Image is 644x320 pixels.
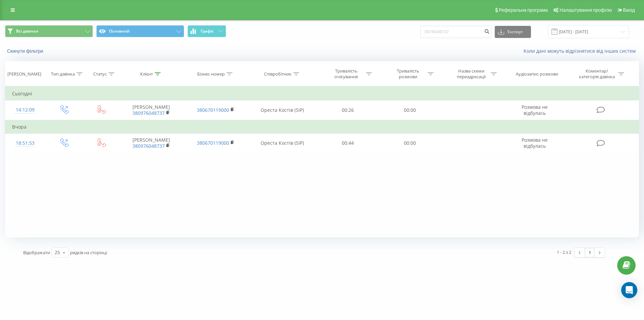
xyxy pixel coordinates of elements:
[577,68,616,80] div: Коментар/категорія дзвінка
[201,29,214,34] span: Графік
[420,26,491,38] input: Пошук за номером
[522,137,548,149] span: Розмова не відбулась
[557,249,571,256] div: 1 - 2 з 2
[453,68,489,80] div: Назва схеми переадресації
[132,143,165,149] a: 380976048737
[7,71,41,77] div: [PERSON_NAME]
[5,48,47,54] button: Скинути фільтри
[70,249,107,256] span: рядків на сторінці
[559,7,612,13] span: Налаштування профілю
[140,71,153,77] div: Клієнт
[55,249,60,256] div: 25
[197,140,229,146] a: 380670119000
[119,133,183,153] td: [PERSON_NAME]
[317,100,379,120] td: 00:26
[499,7,548,13] span: Реферальна програма
[390,68,426,80] div: Тривалість розмови
[23,249,50,256] span: Відображати
[522,104,548,116] span: Розмова не відбулась
[379,133,440,153] td: 00:00
[248,100,317,120] td: Ореста Костів (SIP)
[5,25,93,37] button: Всі дзвінки
[516,71,558,77] div: Аудіозапис розмови
[264,71,291,77] div: Співробітник
[5,120,639,134] td: Вчора
[379,100,440,120] td: 00:00
[93,71,107,77] div: Статус
[328,68,364,80] div: Тривалість очікування
[623,7,635,13] span: Вихід
[248,133,317,153] td: Ореста Костів (SIP)
[197,107,229,113] a: 380670119000
[51,71,75,77] div: Тип дзвінка
[585,248,595,257] a: 1
[132,110,165,116] a: 380976048737
[524,48,639,54] a: Коли дані можуть відрізнятися вiд інших систем
[5,87,639,100] td: Сьогодні
[12,137,38,150] div: 18:51:53
[12,103,38,117] div: 14:12:09
[96,25,184,37] button: Основний
[621,282,637,298] div: Open Intercom Messenger
[495,26,531,38] button: Експорт
[16,29,38,34] span: Всі дзвінки
[119,100,183,120] td: [PERSON_NAME]
[197,71,225,77] div: Бізнес номер
[187,25,226,37] button: Графік
[317,133,379,153] td: 00:44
